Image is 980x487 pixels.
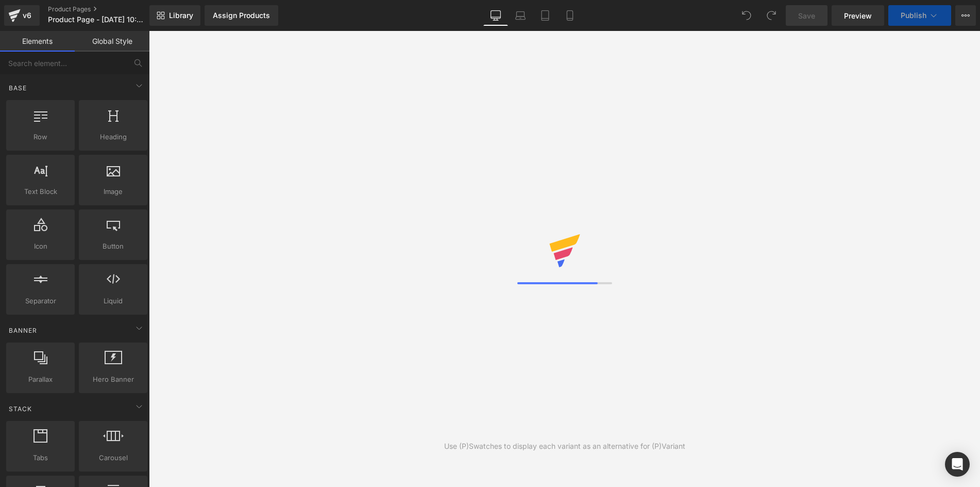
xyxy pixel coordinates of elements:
a: Desktop [483,5,508,26]
div: Assign Products [213,11,270,20]
span: Parallax [9,374,72,385]
span: Preview [844,10,872,21]
a: v6 [4,5,40,26]
button: Undo [736,5,757,26]
div: Use (P)Swatches to display each variant as an alternative for (P)Variant [444,441,685,452]
span: Separator [9,296,72,306]
span: Image [82,186,144,197]
a: Mobile [557,5,582,26]
span: Product Page - [DATE] 10:31:53 [48,15,147,24]
div: v6 [21,9,33,22]
span: Icon [9,241,72,252]
span: Tabs [9,452,72,463]
span: Text Block [9,186,72,197]
span: Heading [82,132,144,142]
span: Row [9,132,72,142]
a: Product Pages [48,5,166,13]
button: Publish [888,5,951,26]
span: Library [169,11,193,20]
span: Button [82,241,144,252]
span: Stack [8,404,33,414]
span: Hero Banner [82,374,144,385]
button: More [955,5,976,26]
a: Preview [832,5,884,26]
span: Base [8,83,28,93]
span: Carousel [82,452,144,463]
button: Redo [761,5,782,26]
div: Open Intercom Messenger [945,452,970,477]
span: Liquid [82,296,144,306]
a: Global Style [75,31,149,52]
a: Laptop [508,5,533,26]
span: Publish [901,11,926,20]
a: Tablet [533,5,557,26]
a: New Library [149,5,200,26]
span: Save [798,10,815,21]
span: Banner [8,326,38,335]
